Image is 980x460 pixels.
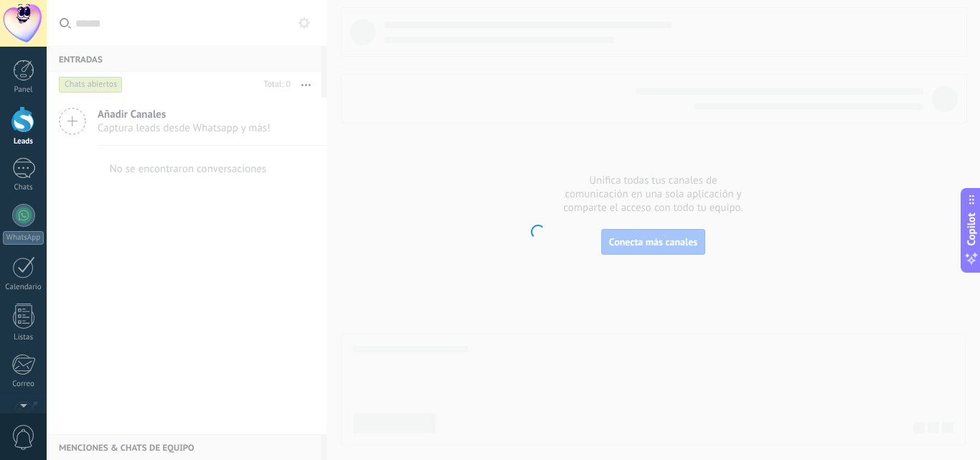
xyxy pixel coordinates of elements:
[3,283,44,292] div: Calendario
[3,231,44,245] div: WhatsApp
[3,85,44,95] div: Panel
[964,212,979,245] span: Copilot
[3,380,44,389] div: Correo
[3,183,44,192] div: Chats
[3,137,44,146] div: Leads
[3,333,44,342] div: Listas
